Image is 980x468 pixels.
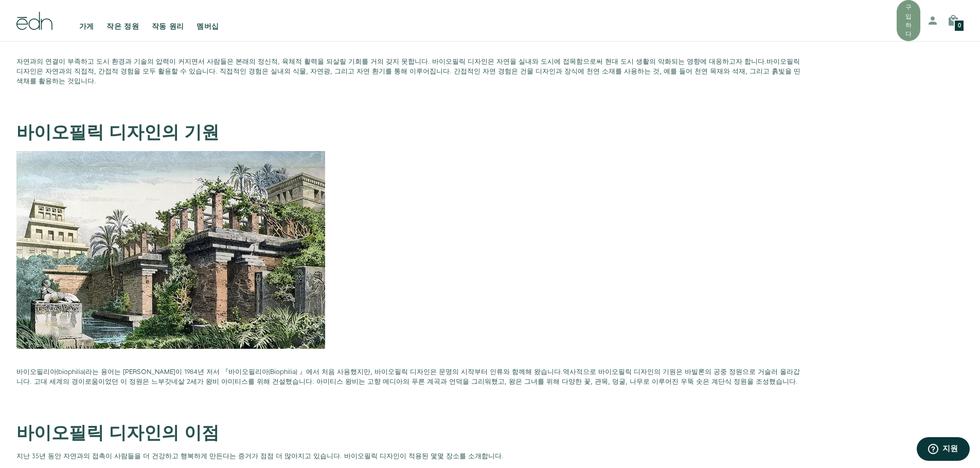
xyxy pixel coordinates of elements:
[16,121,219,145] font: 바이오필릭 디자인의 기원
[370,367,563,377] font: , 바이오필릭 디자인은 문명의 시작부터 인류와 함께해 왔습니다.
[16,57,767,66] font: 자연과의 연결이 부족하고 도시 환경과 기술의 압력이 커지면서 사람들은 본래의 정신적, 육체적 활력을 되살릴 기회를 거의 갖지 못합니다. 바이오필릭 디자인은 자연을 실내와 도시...
[146,9,191,32] a: 작동 원리
[190,9,225,32] a: 멤버십
[16,367,800,386] font: 역사적으로 바이오필릭 디자인의 기원은 바빌론의 공중 정원으로 거슬러 올라갑니다. 고대 세계의 경이로움이었던 이 정원은 느부갓네살 2세가 왕비 아미티스를 위해 건설했습니다. 아...
[197,22,219,32] font: 멤버십
[16,452,504,461] font: 지난 35년 동안 자연과의 접촉이 사람들을 더 건강하고 행복하게 만든다는 증거가 점점 더 많아지고 있습니다. 바이오필릭 디자인이 적용된 몇몇 장소를 소개합니다.
[228,367,370,377] font: 바이오필리아(Biophilia) 』에서 처음 사용했지만
[79,22,94,32] font: 가게
[16,367,228,377] font: 바이오필리아(biophilia)라는 용어는 [PERSON_NAME]이 1984년 저서 『
[16,57,800,86] font: 바이오필릭 디자인은 자연과의 직접적, 간접적 경험을 모두 활용할 수 있습니다. 직접적인 경험은 실내외 식물, 자연광, 그리고 자연 환기를 통해 이루어집니다. 간접적인 자연 경...
[152,22,185,32] font: 작동 원리
[905,3,912,38] font: 구입하다
[958,21,961,29] font: 0
[106,22,139,32] font: 작은 정원
[16,421,219,446] font: 바이오필릭 디자인의 이점
[73,9,100,32] a: 가게
[100,9,146,32] a: 작은 정원
[916,437,970,463] iframe: 정확한 정보를 탐지할 수 있는 증거를 제출합니다.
